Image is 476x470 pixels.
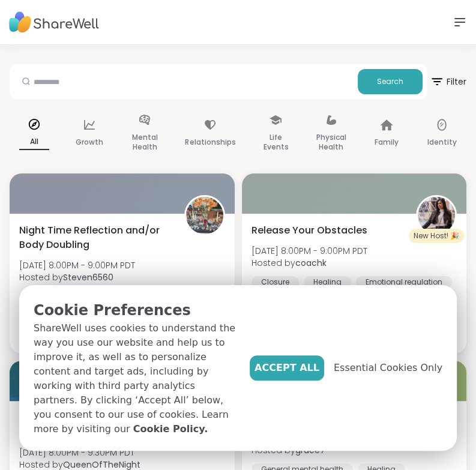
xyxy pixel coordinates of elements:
[185,135,235,149] p: Relationships
[409,229,464,243] div: New Host! 🎉
[252,245,367,257] span: [DATE] 8:00PM - 9:00PM PDT
[418,197,455,234] img: coachk
[250,355,324,381] button: Accept All
[316,130,346,154] p: Physical Health
[295,257,327,269] b: coachk
[130,130,160,154] p: Mental Health
[19,134,49,150] p: All
[19,271,135,283] span: Hosted by
[334,361,442,375] span: Essential Cookies Only
[9,6,99,39] img: ShareWell Nav Logo
[186,197,223,234] img: Steven6560
[261,130,291,154] p: Life Events
[356,276,452,288] div: Emotional regulation
[133,422,208,436] a: Cookie Policy.
[427,135,456,149] p: Identity
[358,69,423,94] button: Search
[19,447,140,459] span: [DATE] 8:00PM - 9:30PM PDT
[375,135,399,149] p: Family
[252,223,367,238] span: Release Your Obstacles
[19,223,171,252] span: Night Time Reflection and/or Body Doubling
[430,67,466,96] span: Filter
[34,321,240,436] p: ShareWell uses cookies to understand the way you use our website and help us to improve it, as we...
[252,257,367,269] span: Hosted by
[252,276,299,288] div: Closure
[377,76,403,87] span: Search
[255,361,319,375] span: Accept All
[63,271,113,283] b: Steven6560
[304,276,351,288] div: Healing
[34,300,240,321] p: Cookie Preferences
[19,259,135,271] span: [DATE] 8:00PM - 9:00PM PDT
[430,64,466,99] button: Filter
[76,135,103,149] p: Growth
